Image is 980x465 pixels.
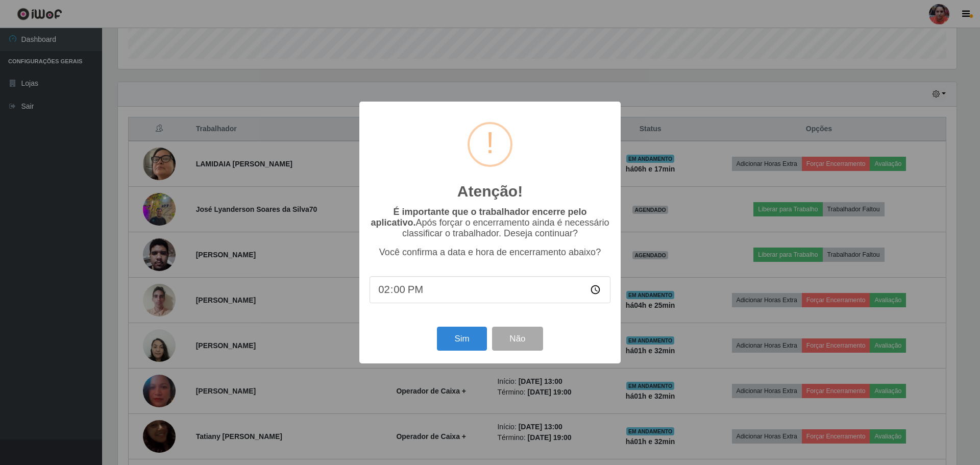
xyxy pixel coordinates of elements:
p: Você confirma a data e hora de encerramento abaixo? [370,247,610,258]
button: Sim [437,327,486,351]
h2: Atenção! [457,182,523,201]
b: É importante que o trabalhador encerre pelo aplicativo. [371,207,586,228]
p: Após forçar o encerramento ainda é necessário classificar o trabalhador. Deseja continuar? [370,207,610,239]
button: Não [492,327,543,351]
